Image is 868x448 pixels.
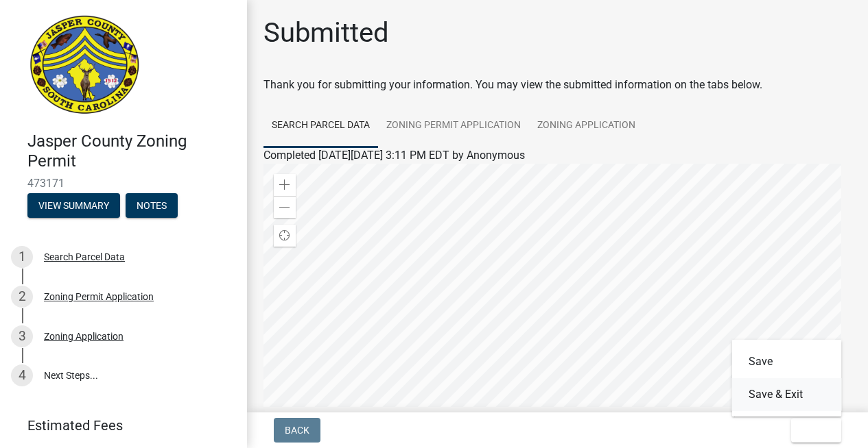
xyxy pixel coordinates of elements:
a: Zoning Application [529,104,644,148]
div: Zoning Application [44,332,124,341]
div: Search Parcel Data [44,252,125,262]
h1: Submitted [263,16,389,49]
span: Completed [DATE][DATE] 3:11 PM EDT by Anonymous [263,149,525,162]
a: Zoning Permit Application [378,104,529,148]
span: 473171 [27,177,220,190]
wm-modal-confirm: Notes [126,201,178,212]
img: Jasper County, South Carolina [27,14,142,117]
div: 3 [11,325,33,347]
a: Search Parcel Data [263,104,378,148]
div: Zoom in [274,174,296,196]
div: Zoning Permit Application [44,292,154,301]
span: Exit [802,425,822,436]
div: 4 [11,364,33,386]
button: Exit [791,418,841,443]
div: Exit [732,340,842,416]
wm-modal-confirm: Summary [27,201,120,212]
button: Save [732,345,842,378]
div: Find my location [274,225,296,247]
a: Estimated Fees [11,412,225,439]
div: 1 [11,246,33,268]
div: 2 [11,286,33,308]
div: Thank you for submitting your information. You may view the submitted information on the tabs below. [263,77,852,93]
div: Zoom out [274,196,296,218]
button: View Summary [27,193,120,218]
span: Back [285,425,309,436]
button: Notes [126,193,178,218]
h4: Jasper County Zoning Permit [27,132,236,171]
button: Back [274,418,320,443]
button: Save & Exit [732,378,842,411]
